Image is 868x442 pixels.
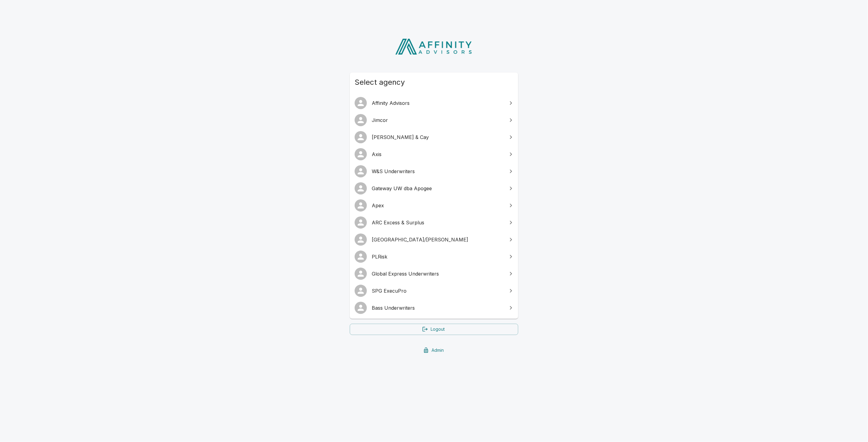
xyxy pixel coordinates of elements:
[372,287,504,294] span: SPG ExecuPro
[350,180,518,197] a: Gateway UW dba Apogee
[350,214,518,231] a: ARC Excess & Surplus
[350,163,518,180] a: W&S Underwriters
[350,231,518,248] a: [GEOGRAPHIC_DATA]/[PERSON_NAME]
[372,219,504,226] span: ARC Excess & Surplus
[372,99,504,107] span: Affinity Advisors
[350,146,518,163] a: Axis
[350,265,518,282] a: Global Express Underwriters
[372,202,504,209] span: Apex
[372,253,504,260] span: PLRisk
[372,116,504,124] span: Jimcor
[372,304,504,312] span: Bass Underwriters
[372,134,504,141] span: [PERSON_NAME] & Cay
[350,112,518,129] a: Jimcor
[372,151,504,158] span: Axis
[390,37,478,57] img: Affinity Advisors Logo
[355,77,513,87] span: Select agency
[372,168,504,175] span: W&S Underwriters
[350,129,518,146] a: [PERSON_NAME] & Cay
[350,248,518,265] a: PLRisk
[372,270,504,277] span: Global Express Underwriters
[350,299,518,316] a: Bass Underwriters
[350,345,518,356] a: Admin
[372,185,504,192] span: Gateway UW dba Apogee
[350,324,518,335] a: Logout
[372,236,504,243] span: [GEOGRAPHIC_DATA]/[PERSON_NAME]
[350,94,518,112] a: Affinity Advisors
[350,197,518,214] a: Apex
[350,282,518,299] a: SPG ExecuPro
